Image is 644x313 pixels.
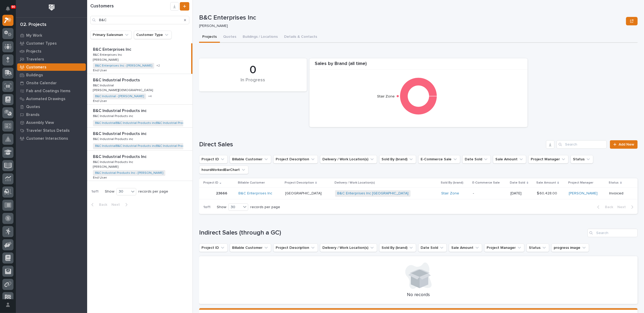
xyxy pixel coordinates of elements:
[239,32,281,43] button: Buildings / Locations
[90,3,170,9] h1: Customers
[93,130,148,136] p: B&C Industrial Products inc
[281,32,320,43] button: Details & Contacts
[199,32,220,43] button: Projects
[199,141,544,148] h1: Direct Sales
[87,43,192,74] a: B&C Enterprises IncB&C Enterprises Inc B&C Enterprises IncB&C Enterprises Inc [PERSON_NAME][PERSO...
[26,81,57,86] p: Onsite Calendar
[16,63,87,71] a: Customers
[528,155,568,163] button: Project Manager
[105,189,114,194] p: Show
[16,79,87,87] a: Onsite Calendar
[90,31,132,39] button: Primary Salesman
[26,128,70,133] p: Traveler Status Details
[93,175,108,180] p: End User
[95,171,163,175] a: B&C Industrial Products Inc - [PERSON_NAME]
[238,191,272,196] a: B&C Enterprises Inc
[610,140,638,149] a: Add New
[16,31,87,39] a: My Work
[26,73,43,78] p: Buildings
[93,68,108,72] p: End User
[250,205,280,209] p: records per page
[593,205,615,209] button: Back
[16,95,87,103] a: Automated Drawings
[16,71,87,79] a: Buildings
[90,16,189,24] input: Search
[16,87,87,95] a: Fab and Coatings Items
[199,14,624,22] p: B&C Enterprises Inc
[379,155,416,163] button: Sold By (brand)
[47,3,57,12] img: Workspace Logo
[16,111,87,119] a: Brands
[617,205,629,209] span: Next
[441,191,459,196] a: Stair Zone
[16,39,87,47] a: Customer Types
[16,55,87,63] a: Travelers
[16,127,87,134] a: Traveler Status Details
[26,49,41,54] p: Projects
[199,155,228,163] button: Project ID
[379,244,416,252] button: Sold By (brand)
[609,191,629,196] p: Invoiced
[199,244,228,252] button: Project ID
[203,180,218,186] p: Project ID
[16,119,87,127] a: Assembly View
[418,155,460,163] button: E-Commerce Sale
[527,244,549,252] button: Status
[93,87,154,92] p: [PERSON_NAME][DEMOGRAPHIC_DATA]
[134,31,172,39] button: Customer Type
[26,120,54,125] p: Assembly View
[551,244,589,252] button: progress image
[95,64,152,68] a: B&C Enterprises Inc - [PERSON_NAME]
[216,190,228,196] p: 23666
[26,57,44,62] p: Travelers
[16,103,87,111] a: Quotes
[449,244,482,252] button: Sale Amount
[109,202,132,207] button: Next
[199,229,585,237] h1: Indirect Sales (through a GC)
[462,155,491,163] button: Date Sold
[609,180,619,186] p: Status
[557,140,607,149] input: Search
[93,83,115,87] p: B&C Industrial
[26,105,40,109] p: Quotes
[208,63,298,77] div: 0
[93,77,141,83] p: B&C Industrial Products
[472,180,500,186] p: E-Commerce Sale
[26,65,46,70] p: Customers
[87,74,192,105] a: B&C Industrial ProductsB&C Industrial Products B&C IndustrialB&C Industrial [PERSON_NAME][DEMOGRA...
[26,136,68,141] p: Customer Interactions
[93,57,119,62] p: [PERSON_NAME]
[26,41,57,46] p: Customer Types
[510,180,525,186] p: Date Sold
[96,202,107,207] span: Back
[568,180,593,186] p: Project Manager
[138,189,168,194] p: records per page
[484,244,524,252] button: Project Manager
[418,244,447,252] button: Date Sold
[93,136,134,141] p: B&C Industrial Products inc
[148,95,152,98] span: + 4
[619,143,634,146] span: Add New
[95,95,144,98] a: B&C Industrial - [PERSON_NAME]
[537,190,558,196] p: $ 60,428.00
[320,244,377,252] button: Delivery / Work Location(s)
[473,191,506,196] p: -
[285,190,323,196] p: [GEOGRAPHIC_DATA]
[199,24,622,28] p: [PERSON_NAME]
[377,95,395,98] text: Stair Zone
[95,121,224,125] a: B&C IndustrialB&C Industrial Products incB&C Industrial Products inc - [PERSON_NAME]
[229,204,241,210] div: 30
[26,97,65,101] p: Automated Drawings
[205,292,631,298] p: No records
[87,185,103,198] p: 1 of 1
[335,180,375,186] p: Delivery / Work Location(s)
[87,202,109,207] button: Back
[230,155,271,163] button: Billable Customer
[309,61,528,70] div: Sales by Brand (all time)
[93,113,134,118] p: B&C Industrial Products inc
[87,105,192,128] a: B&C Industrial Products incB&C Industrial Products inc B&C Industrial Products incB&C Industrial ...
[199,201,215,214] p: 1 of 1
[12,5,15,9] p: 90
